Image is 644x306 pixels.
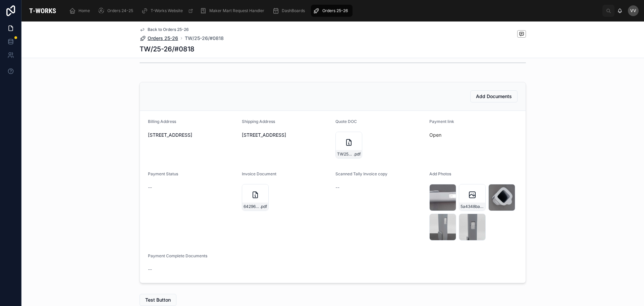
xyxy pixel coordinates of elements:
[151,8,183,13] span: T-Works Website
[64,3,602,18] div: scrollable content
[148,119,176,124] span: Billing Address
[148,253,207,258] span: Payment Complete Documents
[148,266,152,273] span: --
[148,171,178,176] span: Payment Status
[630,8,636,13] span: VV
[139,5,197,17] a: T-Works Website
[198,5,269,17] a: Maker Mart Request Handler
[429,119,454,124] span: Payment link
[322,8,348,13] span: Orders 25-26
[67,5,95,17] a: Home
[209,8,264,13] span: Maker Mart Request Handler
[354,151,361,157] span: .pdf
[27,5,58,16] img: App logo
[311,5,353,17] a: Orders 25-26
[148,132,236,138] span: [STREET_ADDRESS]
[335,184,339,191] span: --
[140,44,195,54] h1: TW/25-26/#0818
[270,5,310,17] a: DashBoards
[476,93,512,100] span: Add Documents
[148,27,189,32] span: Back to Orders 25-26
[107,8,133,13] span: Orders 24-25
[337,151,354,157] span: TW25-26#0818
[140,27,189,32] a: Back to Orders 25-26
[185,35,224,42] a: TW/25-26/#0818
[335,119,357,124] span: Quote DOC
[335,171,387,176] span: Scanned Tally Invoice copy
[242,171,276,176] span: Invoice Document
[78,8,90,13] span: Home
[96,5,138,17] a: Orders 24-25
[461,204,484,209] span: 5a4348ba-771d-4dd7-91d7-91af9208adc7-20250825_163904-(1)
[244,204,260,209] span: 642961b2-1b69-4897-bd6c-8fe4b3164943-[GEOGRAPHIC_DATA]-Eye-Institute-(0818)-Tax-Invoice04092025
[145,297,171,303] span: Test Button
[429,132,441,138] a: Open
[282,8,305,13] span: DashBoards
[242,119,275,124] span: Shipping Address
[242,132,330,138] span: [STREET_ADDRESS]
[140,35,178,42] a: Orders 25-26
[148,184,152,191] span: --
[140,294,176,306] button: Test Button
[470,90,518,102] button: Add Documents
[260,204,267,209] span: .pdf
[148,35,178,42] span: Orders 25-26
[429,171,451,176] span: Add Photos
